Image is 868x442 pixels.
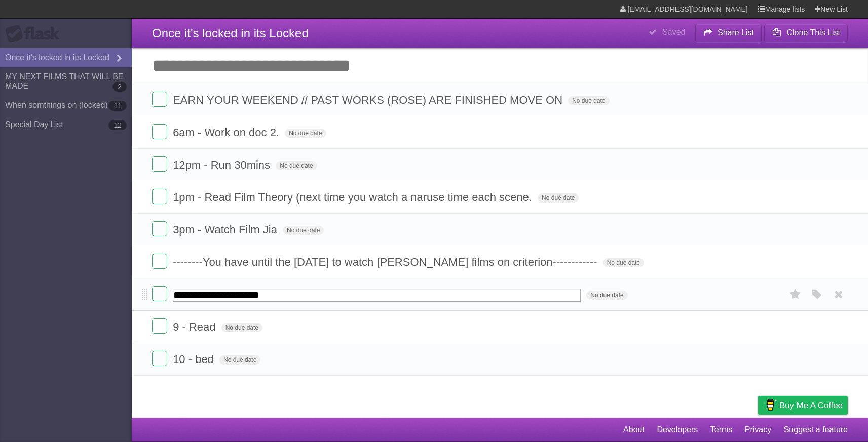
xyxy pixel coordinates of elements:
b: 11 [108,101,127,111]
span: No due date [568,96,609,105]
b: 2 [112,82,127,92]
span: 10 - bed [173,353,216,366]
img: Buy me a coffee [763,396,777,414]
div: Flask [5,25,66,43]
span: No due date [283,226,324,235]
span: Buy me a coffee [779,396,843,414]
span: Once it's locked in its Locked [152,26,309,40]
span: 6am - Work on doc 2. [173,126,282,139]
button: Share List [695,24,762,42]
b: Saved [662,28,685,36]
button: Clone This List [764,24,848,42]
a: Privacy [745,420,771,439]
label: Done [152,254,167,269]
b: 12 [108,120,127,130]
b: Clone This List [786,28,840,37]
label: Done [152,221,167,236]
label: Done [152,92,167,107]
a: Suggest a feature [784,420,848,439]
a: Developers [657,420,698,439]
span: No due date [219,355,260,365]
span: No due date [603,258,644,267]
label: Done [152,156,167,172]
label: Done [152,286,167,301]
span: 12pm - Run 30mins [173,158,273,171]
label: Done [152,318,167,334]
span: No due date [276,161,317,170]
span: No due date [538,193,579,203]
span: EARN YOUR WEEKEND // PAST WORKS (ROSE) ARE FINISHED MOVE ON [173,94,565,106]
span: No due date [586,291,627,300]
span: 9 - Read [173,320,218,333]
a: Buy me a coffee [758,396,848,415]
label: Done [152,351,167,366]
label: Done [152,189,167,204]
span: No due date [221,323,262,332]
a: Terms [710,420,733,439]
label: Done [152,124,167,139]
span: 1pm - Read Film Theory (next time you watch a naruse time each scene. [173,191,535,204]
a: About [623,420,645,439]
span: 3pm - Watch Film Jia [173,223,280,236]
span: --------You have until the [DATE] to watch [PERSON_NAME] films on criterion------------ [173,256,599,268]
b: Share List [718,28,754,37]
span: No due date [285,129,326,138]
label: Star task [786,286,805,303]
